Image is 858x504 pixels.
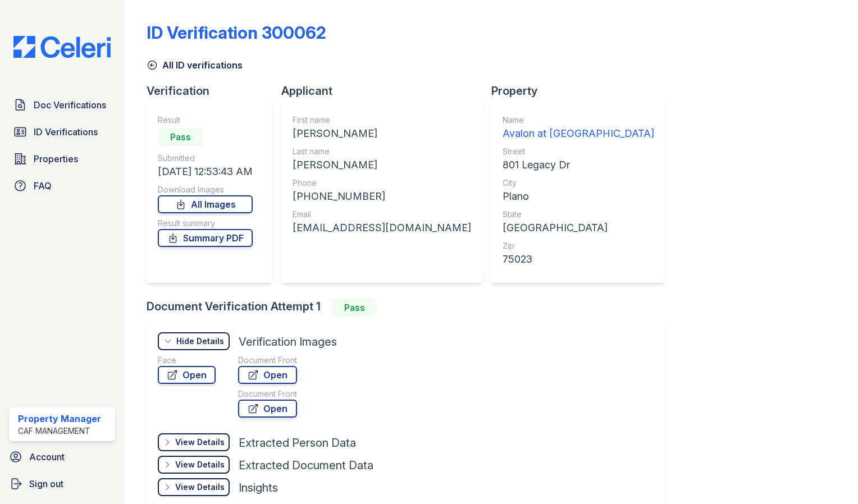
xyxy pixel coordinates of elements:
[158,366,216,384] a: Open
[503,114,654,126] div: Name
[147,22,326,43] div: ID Verification 300062
[29,477,63,491] span: Sign out
[503,177,654,189] div: City
[175,437,225,448] div: View Details
[147,83,281,99] div: Verification
[293,220,471,236] div: [EMAIL_ADDRESS][DOMAIN_NAME]
[293,114,471,126] div: First name
[147,299,674,317] div: Document Verification Attempt 1
[158,229,253,247] a: Summary PDF
[34,152,78,166] span: Properties
[293,157,471,173] div: [PERSON_NAME]
[18,425,101,437] div: CAF Management
[503,114,654,141] a: Name Avalon at [GEOGRAPHIC_DATA]
[239,334,337,350] div: Verification Images
[158,164,253,180] div: [DATE] 12:53:43 AM
[9,94,115,116] a: Doc Verifications
[281,83,491,99] div: Applicant
[34,125,98,139] span: ID Verifications
[29,450,65,464] span: Account
[158,195,253,213] a: All Images
[9,148,115,170] a: Properties
[491,83,674,99] div: Property
[293,146,471,157] div: Last name
[503,126,654,141] div: Avalon at [GEOGRAPHIC_DATA]
[9,121,115,143] a: ID Verifications
[9,175,115,197] a: FAQ
[158,128,203,146] div: Pass
[147,58,243,72] a: All ID verifications
[239,457,373,473] div: Extracted Document Data
[238,388,297,400] div: Document Front
[293,209,471,220] div: Email
[158,218,253,229] div: Result summary
[239,480,278,496] div: Insights
[175,459,225,470] div: View Details
[238,355,297,366] div: Document Front
[18,412,101,425] div: Property Manager
[503,146,654,157] div: Street
[503,240,654,251] div: Zip
[175,482,225,493] div: View Details
[158,355,216,366] div: Face
[158,184,253,195] div: Download Images
[158,153,253,164] div: Submitted
[158,114,253,126] div: Result
[239,435,356,451] div: Extracted Person Data
[34,179,52,193] span: FAQ
[293,126,471,141] div: [PERSON_NAME]
[503,189,654,204] div: Plano
[503,251,654,267] div: 75023
[4,446,120,468] a: Account
[4,36,120,58] img: CE_Logo_Blue-a8612792a0a2168367f1c8372b55b34899dd931a85d93a1a3d3e32e68fde9ad4.png
[503,220,654,236] div: [GEOGRAPHIC_DATA]
[238,400,297,418] a: Open
[293,189,471,204] div: [PHONE_NUMBER]
[176,336,224,347] div: Hide Details
[332,299,377,317] div: Pass
[238,366,297,384] a: Open
[4,473,120,495] a: Sign out
[293,177,471,189] div: Phone
[503,209,654,220] div: State
[503,157,654,173] div: 801 Legacy Dr
[34,98,106,112] span: Doc Verifications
